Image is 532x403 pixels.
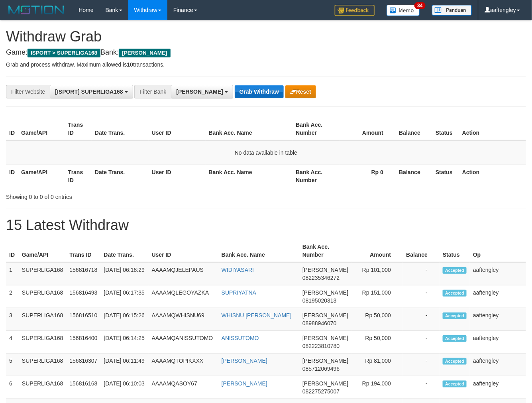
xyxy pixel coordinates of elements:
th: Date Trans. [92,118,149,140]
td: aaftengley [470,376,526,399]
th: ID [6,118,18,140]
th: Action [459,118,526,140]
td: SUPERLIGA168 [19,331,67,354]
span: Accepted [443,381,467,387]
a: ANISSUTOMO [222,335,259,341]
td: 3 [6,308,19,331]
td: AAAAMQANISSUTOMO [149,331,218,354]
td: AAAAMQASOY67 [149,376,218,399]
td: - [403,285,440,308]
span: [PERSON_NAME] [302,358,348,364]
div: Filter Bank [134,85,171,98]
th: User ID [149,165,206,187]
a: SUPRIYATNA [222,289,256,296]
th: ID [6,165,18,187]
td: aaftengley [470,285,526,308]
img: Feedback.jpg [335,5,375,16]
th: Trans ID [65,118,92,140]
td: Rp 81,000 [351,354,403,376]
td: 6 [6,376,19,399]
td: - [403,354,440,376]
td: Rp 50,000 [351,308,403,331]
span: Accepted [443,290,467,297]
span: Copy 08988946070 to clipboard [302,320,337,326]
span: Accepted [443,335,467,342]
img: Button%20Memo.svg [387,5,420,16]
span: 34 [414,2,425,9]
a: WIDIYASARI [222,267,254,273]
th: Bank Acc. Name [218,240,299,262]
th: Balance [395,118,432,140]
td: [DATE] 06:15:26 [100,308,148,331]
td: 156816718 [66,262,100,285]
td: AAAAMQWHISNU69 [149,308,218,331]
th: Bank Acc. Number [293,118,340,140]
p: Grab and process withdraw. Maximum allowed is transactions. [6,61,526,69]
th: User ID [149,118,206,140]
td: [DATE] 06:11:49 [100,354,148,376]
th: Status [440,240,470,262]
span: Copy 082223810780 to clipboard [302,343,340,349]
td: [DATE] 06:10:03 [100,376,148,399]
td: - [403,308,440,331]
td: [DATE] 06:18:29 [100,262,148,285]
th: Game/API [19,240,67,262]
td: 156816510 [66,308,100,331]
th: Date Trans. [92,165,149,187]
th: Op [470,240,526,262]
th: Balance [403,240,440,262]
td: 156816493 [66,285,100,308]
td: AAAAMQJELEPAUS [149,262,218,285]
button: Grab Withdraw [235,85,284,98]
td: Rp 151,000 [351,285,403,308]
td: 2 [6,285,19,308]
th: Game/API [18,118,65,140]
td: aaftengley [470,354,526,376]
span: Copy 08195020313 to clipboard [302,297,337,304]
button: [PERSON_NAME] [171,85,233,98]
td: 5 [6,354,19,376]
td: - [403,331,440,354]
button: [ISPORT] SUPERLIGA168 [50,85,133,98]
td: SUPERLIGA168 [19,308,67,331]
span: [PERSON_NAME] [302,335,348,341]
th: Status [432,165,459,187]
th: Game/API [18,165,65,187]
span: ISPORT > SUPERLIGA168 [27,49,100,57]
th: Bank Acc. Name [206,118,293,140]
th: ID [6,240,19,262]
th: Date Trans. [100,240,148,262]
td: 156816307 [66,354,100,376]
img: panduan.png [432,5,472,16]
span: [PERSON_NAME] [119,49,170,57]
th: Action [459,165,526,187]
th: Bank Acc. Number [293,165,340,187]
h4: Game: Bank: [6,49,526,57]
td: AAAAMQLEGOYAZKA [149,285,218,308]
th: Rp 0 [340,165,395,187]
td: SUPERLIGA168 [19,354,67,376]
td: 1 [6,262,19,285]
img: MOTION_logo.png [6,4,67,16]
h1: Withdraw Grab [6,29,526,45]
span: Copy 082235346272 to clipboard [302,275,340,281]
th: Trans ID [66,240,100,262]
span: Copy 085712069496 to clipboard [302,366,340,372]
span: [ISPORT] SUPERLIGA168 [55,88,123,95]
span: Accepted [443,358,467,365]
td: SUPERLIGA168 [19,376,67,399]
td: 4 [6,331,19,354]
td: 156816400 [66,331,100,354]
button: Reset [285,85,316,98]
span: [PERSON_NAME] [302,312,348,318]
th: Balance [395,165,432,187]
div: Showing 0 to 0 of 0 entries [6,190,216,201]
td: [DATE] 06:17:35 [100,285,148,308]
strong: 10 [127,61,133,68]
td: Rp 101,000 [351,262,403,285]
span: Accepted [443,267,467,274]
td: No data available in table [6,140,526,165]
th: User ID [149,240,218,262]
h1: 15 Latest Withdraw [6,217,526,233]
a: WHISNU [PERSON_NAME] [222,312,292,318]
